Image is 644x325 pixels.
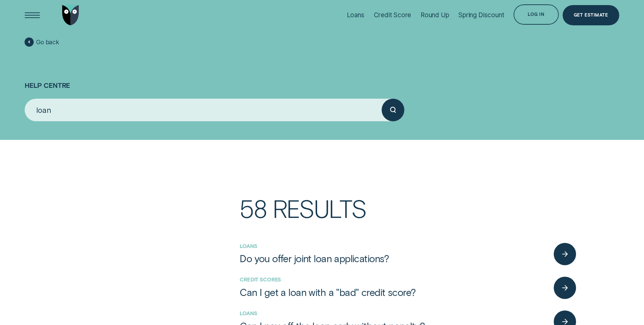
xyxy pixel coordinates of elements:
input: Search for anything... [25,99,382,121]
div: Credit Score [374,11,411,19]
a: Can I get a loan with a "bad" credit score? [240,286,549,298]
a: Loans [240,310,257,316]
div: Spring Discount [458,11,504,19]
button: Log in [514,4,558,25]
div: Round Up [421,11,449,19]
button: Submit your search query. [382,99,404,121]
h1: Help Centre [25,48,619,99]
img: Wisr [62,5,79,25]
a: Get Estimate [563,5,619,25]
h3: 58 Results [240,196,576,237]
a: Loans [240,243,257,249]
div: Do you offer joint loan applications? [240,252,389,265]
a: Credit Scores [240,276,281,282]
div: Loans [347,11,364,19]
a: Go back [25,37,59,47]
div: Can I get a loan with a "bad" credit score? [240,286,415,298]
a: Do you offer joint loan applications? [240,252,549,265]
span: Go back [36,39,59,46]
button: Open Menu [22,5,43,25]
